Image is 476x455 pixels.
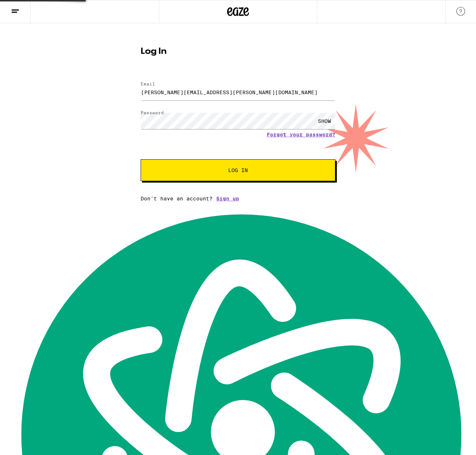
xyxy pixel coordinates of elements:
[228,168,248,173] span: Log In
[216,196,239,201] a: Sign up
[141,81,155,86] label: Email
[141,159,335,181] button: Log In
[267,132,335,137] a: Forgot your password?
[141,196,335,201] div: Don't have an account?
[141,84,335,100] input: Email
[314,113,335,129] div: SHOW
[141,47,335,56] h1: Log In
[4,5,52,11] span: Hi. Need any help?
[141,110,164,115] label: Password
